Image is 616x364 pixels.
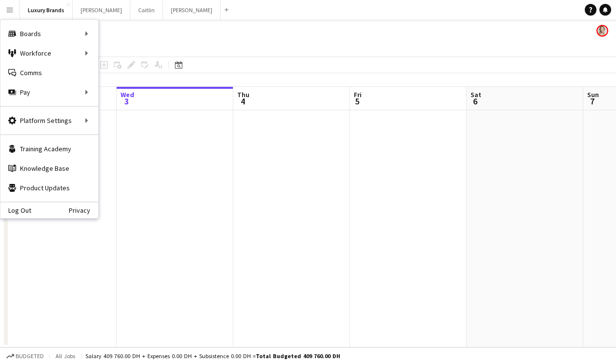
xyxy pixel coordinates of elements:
[471,90,481,99] span: Sat
[0,43,98,63] div: Workforce
[121,90,134,99] span: Wed
[119,96,134,107] span: 3
[20,0,73,20] button: Luxury Brands
[0,139,98,159] a: Training Academy
[130,0,163,20] button: Caitlin
[469,96,481,107] span: 6
[5,351,45,362] button: Budgeted
[0,82,98,102] div: Pay
[0,24,98,43] div: Boards
[0,63,98,82] a: Comms
[69,206,98,214] a: Privacy
[16,353,44,360] span: Budgeted
[236,96,249,107] span: 4
[237,90,249,99] span: Thu
[54,352,77,360] span: All jobs
[586,96,599,107] span: 7
[163,0,221,20] button: [PERSON_NAME]
[85,352,340,360] div: Salary 409 760.00 DH + Expenses 0.00 DH + Subsistence 0.00 DH =
[73,0,130,20] button: [PERSON_NAME]
[256,352,340,360] span: Total Budgeted 409 760.00 DH
[354,90,362,99] span: Fri
[0,111,98,130] div: Platform Settings
[596,25,608,37] app-user-avatar: Kelly Burt
[0,159,98,178] a: Knowledge Base
[352,96,362,107] span: 5
[0,206,31,214] a: Log Out
[0,178,98,198] a: Product Updates
[587,90,599,99] span: Sun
